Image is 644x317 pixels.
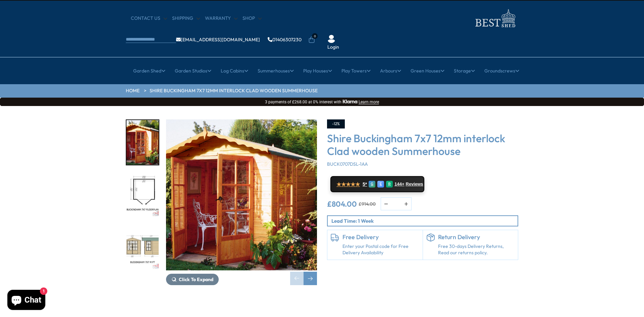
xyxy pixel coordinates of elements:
[150,88,318,94] a: Shire Buckingham 7x7 12mm interlock Clad wooden Summerhouse
[243,15,262,22] a: Shop
[131,15,167,22] a: CONTACT US
[484,62,519,79] a: Groundscrews
[126,224,159,270] div: 3 / 10
[471,7,518,29] img: logo
[258,62,294,79] a: Summerhouses
[221,62,248,79] a: Log Cabins
[342,233,419,241] h6: Free Delivery
[438,233,515,241] h6: Return Delivery
[380,62,401,79] a: Arbours
[327,200,357,208] ins: £804.00
[166,119,317,285] div: 1 / 10
[359,202,376,206] del: £914.00
[411,62,444,79] a: Green Houses
[290,272,304,285] div: Previous slide
[308,37,315,43] a: 0
[386,181,393,188] div: R
[304,272,317,285] div: Next slide
[454,62,475,79] a: Storage
[369,181,375,188] div: G
[176,37,260,42] a: [EMAIL_ADDRESS][DOMAIN_NAME]
[303,62,332,79] a: Play Houses
[268,37,302,42] a: 01406307230
[330,176,424,192] a: ★★★★★ 5* G E R 144+ Reviews
[327,132,518,158] h3: Shire Buckingham 7x7 12mm interlock Clad wooden Summerhouse
[175,62,211,79] a: Garden Studios
[331,217,518,224] p: Lead Time: 1 Week
[336,181,360,188] span: ★★★★★
[126,173,159,217] img: Buckingham7x7A06708FLOORPLAN_b5fa7678-988d-49ea-9cac-83463eadfb48_200x200.jpg
[126,119,159,165] div: 1 / 10
[327,35,335,43] img: User Icon
[394,181,404,187] span: 144+
[126,120,159,165] img: BuckinghamSummerhouse_c7c486cd-9314-4c70-b551-bfdbfdca1764_200x200.jpg
[327,161,368,167] span: BUCK0707DSL-1AA
[179,276,213,282] span: Click To Expand
[5,290,47,312] inbox-online-store-chat: Shopify online store chat
[327,119,345,128] div: -12%
[166,274,219,285] button: Click To Expand
[166,119,317,270] img: Shire Buckingham 7x7 12mm interlock Clad wooden Summerhouse - Best Shed
[133,62,165,79] a: Garden Shed
[172,15,200,22] a: Shipping
[312,33,318,39] span: 0
[205,15,237,22] a: Warranty
[126,88,140,94] a: HOME
[126,172,159,218] div: 2 / 10
[327,44,339,51] a: Login
[341,62,371,79] a: Play Towers
[342,243,419,256] a: Enter your Postal code for Free Delivery Availability
[377,181,384,188] div: E
[126,225,159,270] img: Buckingham7x7A06708MFT_220a1fd5-c1b1-45b4-9f3c-115c0e1b79ab_200x200.jpg
[438,243,515,256] p: Free 30-days Delivery Returns, Read our returns policy.
[406,181,423,187] span: Reviews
